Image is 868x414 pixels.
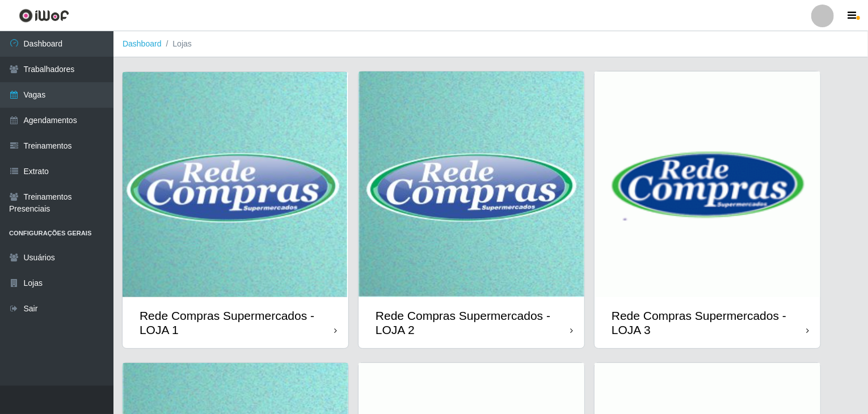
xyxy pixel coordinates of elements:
[376,309,570,337] div: Rede Compras Supermercados - LOJA 2
[359,71,584,348] a: Rede Compras Supermercados - LOJA 2
[123,72,348,297] img: cardImg
[113,31,868,57] nav: breadcrumb
[595,71,820,297] img: cardImg
[612,309,806,337] div: Rede Compras Supermercados - LOJA 3
[123,39,162,48] a: Dashboard
[162,38,192,50] li: Lojas
[19,9,69,23] img: CoreUI Logo
[359,71,584,297] img: cardImg
[595,71,820,348] a: Rede Compras Supermercados - LOJA 3
[123,72,348,348] a: Rede Compras Supermercados - LOJA 1
[140,309,334,337] div: Rede Compras Supermercados - LOJA 1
